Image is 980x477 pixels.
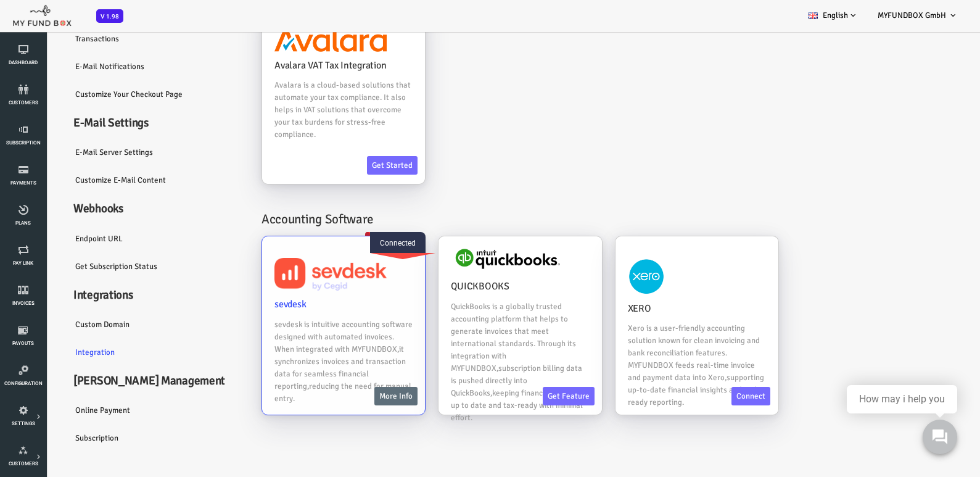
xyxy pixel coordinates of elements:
[503,391,555,409] a: Get feature
[25,314,210,342] a: Custom Domain
[25,256,210,284] a: Get Subscription Status
[331,5,386,26] span: Connect
[96,9,123,23] span: V 1.98
[25,118,210,136] h4: E-Mail Settings
[859,394,945,405] div: How may i help you
[692,391,731,409] a: Connect
[235,83,373,144] p: Avalara is a cloud-based solutions that automate your tax compliance. It also helps in VAT soluti...
[25,400,210,428] a: Online payment
[411,283,550,298] h4: QUICKBOOKS
[335,391,378,409] a: More Info
[331,236,386,257] span: Connected
[588,326,727,412] p: Xero is a user-friendly accounting solution known for clean invoicing and bank reconciliation fea...
[588,305,727,320] h4: XERO
[235,322,373,409] p: sevdesk is intuitive accounting software designed with automated invoices. When integrated with M...
[411,304,550,428] p: QuickBooks is a globally trusted accounting platform that helps to generate invoices that meet in...
[25,56,210,85] a: E-Mail Notifications
[235,31,347,55] img: Avalara.png
[25,28,210,57] a: Transactions
[327,160,378,178] a: Get Started
[588,262,625,299] img: xero.jpg
[912,409,968,465] iframe: Launcher button frame
[25,228,210,257] a: Endpoint URL
[25,1,210,29] a: Communications
[411,246,524,277] img: QuickBooks.png
[96,11,123,20] a: V 1.98
[25,142,210,170] a: E-Mail server settings
[25,290,210,308] h4: Integrations
[222,215,334,231] span: Accounting Software
[25,170,210,198] a: Customize E-Mail Content
[878,10,946,20] span: MYFUNDBOX GmbH
[25,84,210,112] a: Customize Your Checkout Page
[25,204,210,222] h4: Webhooks
[25,342,210,370] a: Integration
[12,2,72,27] img: mfboff.png
[235,262,347,295] img: sevdesk.png
[25,376,210,394] h4: [PERSON_NAME] Management
[235,301,373,316] h4: sevdesk
[235,62,373,77] h4: Avalara VAT Tax Integration
[25,428,210,456] a: Subscription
